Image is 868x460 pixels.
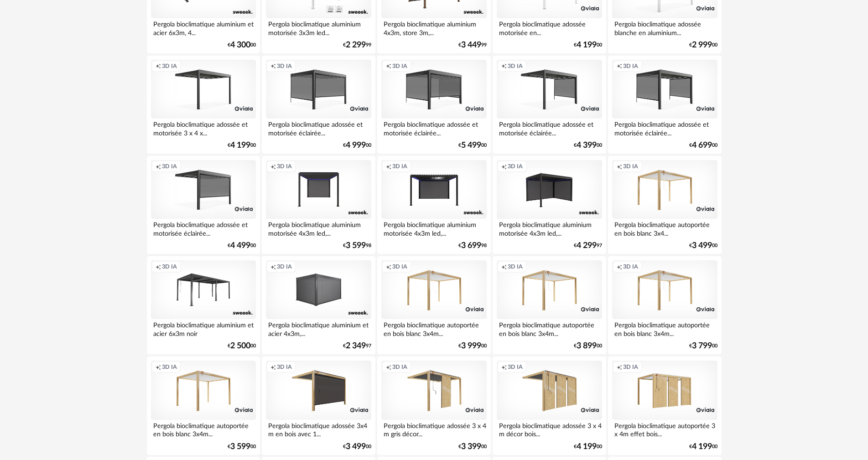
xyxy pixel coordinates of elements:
div: € 98 [458,243,487,249]
span: Creation icon [386,263,391,270]
a: Creation icon 3D IA Pergola bioclimatique adossée 3 x 4 m gris décor... €3 39900 [377,357,490,455]
span: 3 799 [692,343,712,349]
a: Creation icon 3D IA Pergola bioclimatique aluminium motorisée 4x3m led,... €4 29997 [493,156,606,254]
div: € 99 [458,42,487,48]
div: Pergola bioclimatique adossée 3 x 4 m gris décor... [381,420,486,438]
div: € 00 [458,444,487,450]
a: Creation icon 3D IA Pergola bioclimatique adossée 3x4 m en bois avec 1... €3 49900 [262,357,375,455]
div: € 00 [689,42,717,48]
div: Pergola bioclimatique aluminium motorisée 3x3m led... [266,18,371,36]
span: 3D IA [392,62,407,70]
a: Creation icon 3D IA Pergola bioclimatique autoportée en bois blanc 3x4m... €3 59900 [147,357,260,455]
div: Pergola bioclimatique aluminium motorisée 4x3m led,... [266,219,371,237]
span: 3D IA [277,62,292,70]
div: € 00 [689,343,717,349]
div: Pergola bioclimatique aluminium motorisée 4x3m led,... [381,219,486,237]
span: Creation icon [270,363,276,371]
span: Creation icon [156,62,161,70]
a: Creation icon 3D IA Pergola bioclimatique adossée et motorisée éclairée... €4 99900 [262,56,375,154]
a: Creation icon 3D IA Pergola bioclimatique adossée et motorisée éclairée... €4 49900 [147,156,260,254]
span: 3 599 [230,444,250,450]
div: Pergola bioclimatique autoportée en bois blanc 3x4m... [151,420,256,438]
div: € 00 [228,444,256,450]
span: 4 699 [692,142,712,149]
div: € 00 [574,444,602,450]
a: Creation icon 3D IA Pergola bioclimatique autoportée en bois blanc 3x4m... €3 89900 [493,256,606,355]
span: Creation icon [501,263,507,270]
span: Creation icon [156,163,161,170]
a: Creation icon 3D IA Pergola bioclimatique adossée et motorisée éclairée... €5 49900 [377,56,490,154]
span: 4 199 [692,444,712,450]
span: 3D IA [392,163,407,170]
div: Pergola bioclimatique aluminium 4x3m, store 3m,... [381,18,486,36]
div: € 00 [228,343,256,349]
span: 2 299 [346,42,366,48]
span: 2 999 [692,42,712,48]
a: Creation icon 3D IA Pergola bioclimatique aluminium motorisée 4x3m led,... €3 59998 [262,156,375,254]
div: Pergola bioclimatique adossée 3x4 m en bois avec 1... [266,420,371,438]
span: 3 449 [461,42,481,48]
div: Pergola bioclimatique autoportée en bois blanc 3x4... [612,219,717,237]
span: 4 300 [230,42,250,48]
span: Creation icon [501,163,507,170]
span: 3 599 [346,243,366,249]
div: Pergola bioclimatique aluminium motorisée 4x3m led,... [497,219,602,237]
div: € 00 [228,243,256,249]
a: Creation icon 3D IA Pergola bioclimatique aluminium et acier 4x3m,... €2 34997 [262,256,375,355]
span: 3D IA [162,62,177,70]
span: 3D IA [277,163,292,170]
span: 3 899 [577,343,597,349]
a: Creation icon 3D IA Pergola bioclimatique aluminium et acier 6x3m noir €2 50000 [147,256,260,355]
div: Pergola bioclimatique adossée et motorisée éclairée... [612,119,717,137]
div: € 00 [458,343,487,349]
span: 2 349 [346,343,366,349]
a: Creation icon 3D IA Pergola bioclimatique adossée et motorisée éclairée... €4 39900 [493,56,606,154]
span: Creation icon [386,163,391,170]
div: € 00 [574,343,602,349]
span: 3D IA [277,363,292,371]
span: Creation icon [156,363,161,371]
span: Creation icon [617,163,622,170]
div: Pergola bioclimatique adossée 3 x 4 m décor bois... [497,420,602,438]
span: 4 999 [346,142,366,149]
span: 3D IA [392,363,407,371]
span: 3 999 [461,343,481,349]
span: Creation icon [386,62,391,70]
div: Pergola bioclimatique aluminium et acier 6x3m, 4... [151,18,256,36]
div: € 00 [574,142,602,149]
span: 3 399 [461,444,481,450]
span: 3D IA [623,263,638,270]
a: Creation icon 3D IA Pergola bioclimatique autoportée en bois blanc 3x4m... €3 79900 [608,256,721,355]
span: 3D IA [277,263,292,270]
a: Creation icon 3D IA Pergola bioclimatique adossée 3 x 4 m décor bois... €4 19900 [493,357,606,455]
span: 3D IA [623,163,638,170]
div: € 00 [689,243,717,249]
a: Creation icon 3D IA Pergola bioclimatique aluminium motorisée 4x3m led,... €3 69998 [377,156,490,254]
div: Pergola bioclimatique autoportée en bois blanc 3x4m... [612,319,717,337]
span: 3D IA [162,363,177,371]
a: Creation icon 3D IA Pergola bioclimatique adossée et motorisée 3 x 4 x... €4 19900 [147,56,260,154]
a: Creation icon 3D IA Pergola bioclimatique adossée et motorisée éclairée... €4 69900 [608,56,721,154]
div: Pergola bioclimatique autoportée 3 x 4m effet bois... [612,420,717,438]
div: Pergola bioclimatique adossée blanche en aluminium... [612,18,717,36]
span: 3D IA [508,363,523,371]
span: Creation icon [501,62,507,70]
span: Creation icon [501,363,507,371]
div: Pergola bioclimatique adossée et motorisée éclairée... [381,119,486,137]
div: Pergola bioclimatique autoportée en bois blanc 3x4m... [497,319,602,337]
span: 3D IA [508,62,523,70]
span: 3 499 [692,243,712,249]
span: Creation icon [270,163,276,170]
div: € 97 [343,343,371,349]
span: 2 500 [230,343,250,349]
span: Creation icon [617,263,622,270]
div: Pergola bioclimatique autoportée en bois blanc 3x4m... [381,319,486,337]
span: 4 199 [577,42,597,48]
div: € 00 [458,142,487,149]
div: € 98 [343,243,371,249]
div: € 00 [343,444,371,450]
a: Creation icon 3D IA Pergola bioclimatique autoportée en bois blanc 3x4... €3 49900 [608,156,721,254]
span: 3 499 [346,444,366,450]
a: Creation icon 3D IA Pergola bioclimatique autoportée en bois blanc 3x4m... €3 99900 [377,256,490,355]
span: 4 199 [577,444,597,450]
